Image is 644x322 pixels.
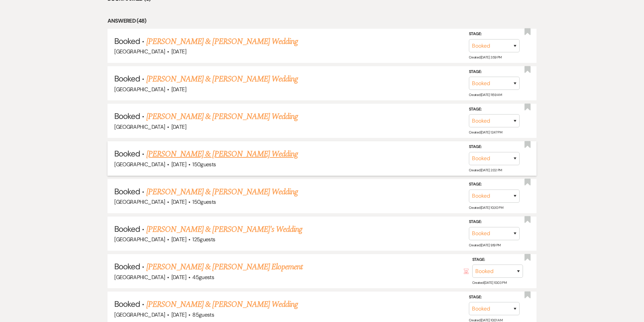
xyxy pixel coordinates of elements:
[146,73,298,85] a: [PERSON_NAME] & [PERSON_NAME] Wedding
[469,55,502,59] span: Created: [DATE] 3:59 PM
[192,198,216,205] span: 150 guests
[171,274,186,281] span: [DATE]
[146,298,298,311] a: [PERSON_NAME] & [PERSON_NAME] Wedding
[171,123,186,130] span: [DATE]
[171,236,186,243] span: [DATE]
[114,261,140,272] span: Booked
[469,106,520,113] label: Stage:
[171,161,186,168] span: [DATE]
[469,205,503,210] span: Created: [DATE] 10:30 PM
[171,198,186,205] span: [DATE]
[146,261,303,273] a: [PERSON_NAME] & [PERSON_NAME] Elopement
[146,223,303,236] a: [PERSON_NAME] & [PERSON_NAME]'s Wedding
[469,130,502,134] span: Created: [DATE] 12:47 PM
[469,294,520,301] label: Stage:
[114,224,140,234] span: Booked
[114,73,140,84] span: Booked
[469,30,520,38] label: Stage:
[114,236,165,243] span: [GEOGRAPHIC_DATA]
[114,86,165,93] span: [GEOGRAPHIC_DATA]
[146,110,298,123] a: [PERSON_NAME] & [PERSON_NAME] Wedding
[472,256,523,263] label: Stage:
[114,311,165,318] span: [GEOGRAPHIC_DATA]
[114,274,165,281] span: [GEOGRAPHIC_DATA]
[114,111,140,121] span: Booked
[469,218,520,226] label: Stage:
[192,311,214,318] span: 85 guests
[114,161,165,168] span: [GEOGRAPHIC_DATA]
[114,198,165,205] span: [GEOGRAPHIC_DATA]
[108,17,536,25] li: Answered (48)
[472,280,506,285] span: Created: [DATE] 10:03 PM
[469,143,520,151] label: Stage:
[192,161,216,168] span: 150 guests
[114,148,140,159] span: Booked
[146,186,298,198] a: [PERSON_NAME] & [PERSON_NAME] Wedding
[146,35,298,48] a: [PERSON_NAME] & [PERSON_NAME] Wedding
[469,243,501,247] span: Created: [DATE] 9:19 PM
[114,186,140,197] span: Booked
[114,36,140,46] span: Booked
[114,123,165,130] span: [GEOGRAPHIC_DATA]
[171,48,186,55] span: [DATE]
[171,86,186,93] span: [DATE]
[192,236,215,243] span: 125 guests
[192,274,214,281] span: 45 guests
[469,93,502,97] span: Created: [DATE] 11:59 AM
[469,168,502,172] span: Created: [DATE] 2:02 PM
[114,48,165,55] span: [GEOGRAPHIC_DATA]
[469,181,520,188] label: Stage:
[171,311,186,318] span: [DATE]
[469,68,520,76] label: Stage:
[114,299,140,309] span: Booked
[146,148,298,160] a: [PERSON_NAME] & [PERSON_NAME] Wedding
